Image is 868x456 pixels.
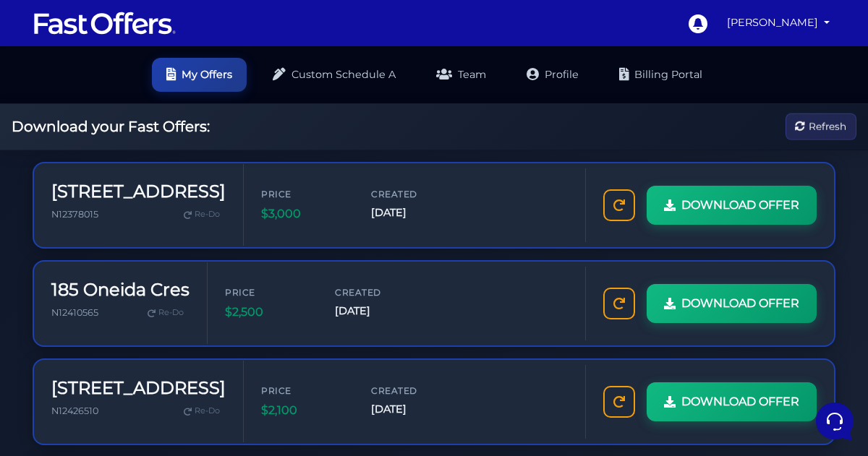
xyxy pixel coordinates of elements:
span: Find an Answer [23,238,98,249]
span: DOWNLOAD OFFER [681,196,799,215]
span: Your Conversations [23,58,117,69]
p: Home [43,343,68,356]
a: Re-Do [142,304,190,322]
a: AuraYou:how long does it take11 mos ago [17,131,272,174]
p: Messages [124,343,166,356]
span: $2,500 [225,303,312,322]
span: Price [225,285,312,299]
span: Re-Do [195,405,220,418]
p: Hey sorry ill have tht refunded asap! [61,98,216,113]
button: Messages [101,323,190,356]
a: See all [234,58,266,69]
span: $2,100 [261,401,348,420]
span: Created [371,384,458,397]
a: Open Help Center [180,238,266,249]
a: DOWNLOAD OFFER [647,284,817,323]
h2: Download your Fast Offers: [12,118,210,135]
button: Refresh [786,113,856,140]
span: [DATE] [371,401,458,418]
a: DOWNLOAD OFFER [647,186,817,225]
p: 11 mos ago [222,137,266,150]
a: DOWNLOAD OFFER [647,382,817,421]
p: Help [224,343,243,356]
a: My Offers [152,58,247,92]
span: N12378015 [51,209,98,220]
span: Created [335,285,422,299]
a: Profile [512,58,593,92]
iframe: Customerly Messenger Launcher [813,400,856,443]
a: Re-Do [178,205,226,224]
span: Refresh [809,119,846,134]
span: Price [261,384,348,397]
span: Created [371,187,458,201]
a: Re-Do [178,402,226,421]
span: Aura [61,137,213,151]
span: Re-Do [195,208,220,221]
p: 8 mos ago [224,81,266,94]
span: DOWNLOAD OFFER [681,392,799,411]
span: [DATE] [335,303,422,319]
button: Start a Conversation [23,180,266,209]
a: Custom Schedule A [258,58,410,92]
input: Search for an Article... [33,269,237,283]
h2: Hello Bahar 👋 [12,12,243,35]
span: Fast Offers Support [61,81,216,95]
span: [DATE] [371,205,458,221]
h3: [STREET_ADDRESS] [51,181,226,202]
span: N12410565 [51,307,98,318]
span: Price [261,187,348,201]
a: [PERSON_NAME] [721,9,835,37]
h3: 185 Oneida Cres [51,280,190,301]
span: N12426510 [51,405,98,416]
span: Start a Conversation [104,189,203,200]
button: Help [189,323,278,356]
h3: [STREET_ADDRESS] [51,378,226,399]
span: Re-Do [158,306,184,319]
a: Team [422,58,501,92]
span: DOWNLOAD OFFER [681,294,799,313]
a: Fast Offers SupportHey sorry ill have tht refunded asap!8 mos ago [17,75,272,119]
a: Billing Portal [605,58,717,92]
p: You: how long does it take [61,154,213,168]
span: $3,000 [261,205,348,223]
img: dark [23,82,52,111]
img: dark [23,138,52,167]
button: Home [12,323,101,356]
